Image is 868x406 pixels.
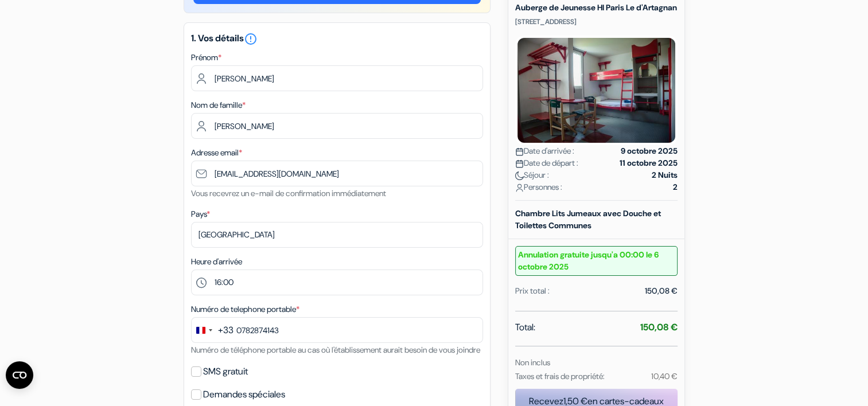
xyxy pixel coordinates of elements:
strong: 150,08 € [640,321,678,333]
small: Non inclus [515,357,550,368]
img: calendar.svg [515,159,524,168]
button: Ouvrir le widget CMP [6,361,33,389]
small: Numéro de téléphone portable au cas où l'établissement aurait besoin de vous joindre [191,345,480,355]
h5: Auberge de Jeunesse HI Paris Le d'Artagnan [515,3,678,13]
label: Pays [191,208,210,220]
div: Prix total : [515,285,550,297]
div: 150,08 € [645,285,678,297]
img: user_icon.svg [515,184,524,192]
label: Demandes spéciales [203,387,285,403]
label: Heure d'arrivée [191,256,242,268]
strong: 9 octobre 2025 [621,145,678,157]
input: Entrer le nom de famille [191,113,483,139]
i: error_outline [244,32,258,46]
div: +33 [218,323,233,337]
small: Vous recevrez un e-mail de confirmation immédiatement [191,188,386,198]
input: Entrez votre prénom [191,65,483,91]
strong: 2 Nuits [652,169,678,181]
label: Prénom [191,52,221,64]
a: error_outline [244,32,258,44]
b: Chambre Lits Jumeaux avec Douche et Toilettes Communes [515,208,661,231]
strong: 2 [673,181,678,193]
p: [STREET_ADDRESS] [515,17,678,26]
small: 10,40 € [651,371,677,381]
input: Entrer adresse e-mail [191,161,483,186]
strong: 11 octobre 2025 [620,157,678,169]
span: Date de départ : [515,157,578,169]
button: Change country, selected France (+33) [192,318,233,342]
span: Date d'arrivée : [515,145,574,157]
span: Personnes : [515,181,562,193]
small: Annulation gratuite jusqu'a 00:00 le 6 octobre 2025 [515,246,678,276]
img: calendar.svg [515,147,524,156]
span: Total: [515,321,535,334]
h5: 1. Vos détails [191,32,483,46]
label: Nom de famille [191,99,246,111]
label: SMS gratuit [203,364,248,380]
label: Adresse email [191,147,242,159]
span: Séjour : [515,169,549,181]
label: Numéro de telephone portable [191,303,299,315]
input: 6 12 34 56 78 [191,317,483,343]
img: moon.svg [515,171,524,180]
small: Taxes et frais de propriété: [515,371,605,381]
